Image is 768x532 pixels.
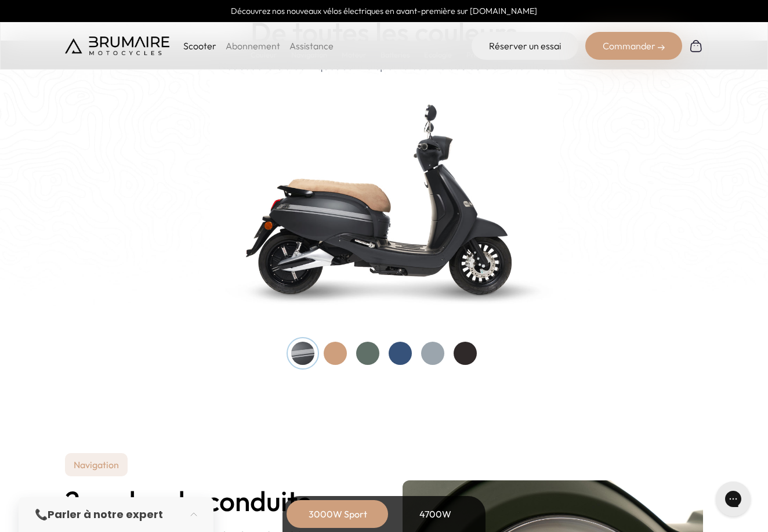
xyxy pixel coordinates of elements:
img: Panier [689,39,703,53]
a: Assistance [289,40,334,52]
span: 2 [65,486,80,516]
img: right-arrow-2.png [658,44,665,51]
a: Réserver un essai [472,32,578,60]
iframe: Gorgias live chat messenger [710,477,756,520]
a: Abonnement [226,40,280,52]
p: Scooter [183,39,216,53]
h2: modes de conduite. [65,486,365,516]
div: 3000W Sport [291,500,384,528]
img: Brumaire Motocycles [65,37,169,55]
p: Navigation [65,453,128,476]
div: Commander [585,32,682,60]
div: 4700W [389,500,481,528]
